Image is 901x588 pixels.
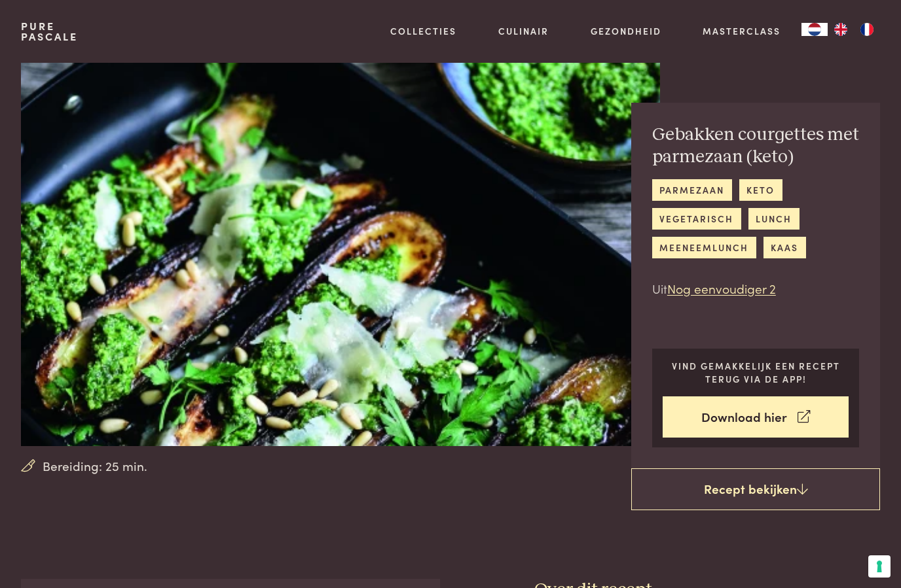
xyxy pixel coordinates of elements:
[667,279,776,297] a: Nog eenvoudiger 2
[739,179,782,201] a: keto
[652,208,741,230] a: vegetarisch
[652,279,859,298] p: Uit
[631,468,880,510] a: Recept bekijken
[652,179,732,201] a: parmezaan
[591,24,661,38] a: Gezondheid
[868,555,891,578] button: Uw voorkeuren voor toestemming voor trackingtechnologieën
[652,124,859,169] h2: Gebakken courgettes met parmezaan (keto)
[652,237,756,258] a: meeneemlunch
[498,24,549,38] a: Culinair
[801,23,828,36] div: Language
[763,237,806,258] a: kaas
[828,23,880,36] ul: Language list
[748,208,800,230] a: lunch
[43,457,147,476] span: Bereiding: 25 min.
[828,23,854,36] a: EN
[801,23,828,36] a: NL
[703,24,781,38] a: Masterclass
[21,63,660,446] img: Gebakken courgettes met parmezaan (keto)
[390,24,456,38] a: Collecties
[663,396,849,438] a: Download hier
[801,23,880,36] aside: Language selected: Nederlands
[663,359,849,386] p: Vind gemakkelijk een recept terug via de app!
[854,23,880,36] a: FR
[21,21,78,42] a: PurePascale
